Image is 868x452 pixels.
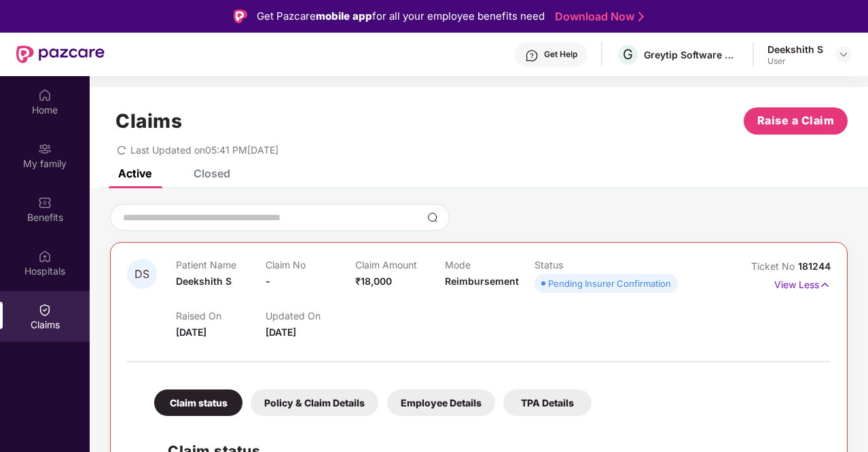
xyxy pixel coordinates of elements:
p: View Less [774,274,831,292]
span: [DATE] [266,326,296,338]
img: New Pazcare Logo [16,46,105,63]
p: Status [535,259,624,271]
div: Pending Insurer Confirmation [548,277,671,290]
span: Last Updated on 05:41 PM[DATE] [130,144,278,156]
span: DS [134,268,149,280]
span: Deekshith S [176,275,232,287]
div: Get Help [544,49,577,60]
span: G [623,46,633,63]
div: Deekshith S [767,43,823,56]
img: svg+xml;base64,PHN2ZyBpZD0iRHJvcGRvd24tMzJ4MzIiIHhtbG5zPSJodHRwOi8vd3d3LnczLm9yZy8yMDAwL3N2ZyIgd2... [838,49,849,60]
div: User [767,56,823,67]
img: svg+xml;base64,PHN2ZyBpZD0iQmVuZWZpdHMiIHhtbG5zPSJodHRwOi8vd3d3LnczLm9yZy8yMDAwL3N2ZyIgd2lkdGg9Ij... [38,196,52,209]
img: svg+xml;base64,PHN2ZyBpZD0iSGVscC0zMngzMiIgeG1sbnM9Imh0dHA6Ly93d3cudzMub3JnLzIwMDAvc3ZnIiB3aWR0aD... [525,49,539,63]
a: Download Now [555,10,640,24]
img: svg+xml;base64,PHN2ZyBpZD0iSG9zcGl0YWxzIiB4bWxucz0iaHR0cDovL3d3dy53My5vcmcvMjAwMC9zdmciIHdpZHRoPS... [38,249,52,263]
button: Raise a Claim [744,107,848,135]
div: Policy & Claim Details [251,389,378,416]
img: svg+xml;base64,PHN2ZyBpZD0iU2VhcmNoLTMyeDMyIiB4bWxucz0iaHR0cDovL3d3dy53My5vcmcvMjAwMC9zdmciIHdpZH... [427,212,438,223]
p: Claim Amount [355,259,445,271]
div: Greytip Software Private Limited [644,48,739,61]
div: Active [118,167,151,180]
p: Raised On [176,310,266,321]
div: Get Pazcare for all your employee benefits need [257,8,545,24]
img: Stroke [638,10,644,24]
span: - [266,275,270,287]
h1: Claims [115,109,182,133]
p: Mode [445,259,535,271]
img: Logo [234,10,247,23]
span: [DATE] [176,326,206,338]
img: svg+xml;base64,PHN2ZyBpZD0iSG9tZSIgeG1sbnM9Imh0dHA6Ly93d3cudzMub3JnLzIwMDAvc3ZnIiB3aWR0aD0iMjAiIG... [38,88,52,102]
div: Claim status [154,389,242,416]
img: svg+xml;base64,PHN2ZyB4bWxucz0iaHR0cDovL3d3dy53My5vcmcvMjAwMC9zdmciIHdpZHRoPSIxNyIgaGVpZ2h0PSIxNy... [819,277,831,292]
span: redo [117,144,126,156]
div: TPA Details [503,389,592,416]
p: Patient Name [176,259,266,271]
p: Updated On [266,310,355,321]
span: ₹18,000 [355,275,392,287]
img: svg+xml;base64,PHN2ZyBpZD0iQ2xhaW0iIHhtbG5zPSJodHRwOi8vd3d3LnczLm9yZy8yMDAwL3N2ZyIgd2lkdGg9IjIwIi... [38,303,52,317]
div: Employee Details [387,389,495,416]
div: Closed [194,167,230,180]
span: Raise a Claim [757,112,835,129]
strong: mobile app [316,10,372,22]
span: Ticket No [751,260,798,272]
img: svg+xml;base64,PHN2ZyB3aWR0aD0iMjAiIGhlaWdodD0iMjAiIHZpZXdCb3g9IjAgMCAyMCAyMCIgZmlsbD0ibm9uZSIgeG... [38,142,52,156]
span: 181244 [798,260,831,272]
p: Claim No [266,259,355,271]
span: Reimbursement [445,275,519,287]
